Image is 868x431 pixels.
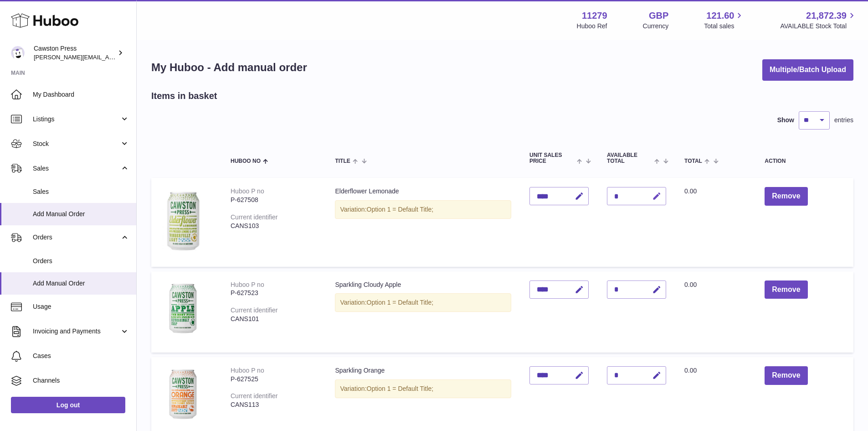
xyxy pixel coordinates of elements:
[704,10,745,31] a: 121.60 Total sales
[11,46,25,60] img: thomas.carson@cawstonpress.com
[231,196,317,204] div: P-627508
[643,22,669,31] div: Currency
[11,397,125,413] a: Log out
[765,366,807,385] button: Remove
[231,281,264,288] div: Huboo P no
[326,271,520,353] td: Sparkling Cloudy Apple
[160,366,206,427] img: Sparkling Orange
[326,178,520,266] td: Elderflower Lemonade
[335,158,350,164] span: Title
[33,90,129,99] span: My Dashboard
[684,367,697,374] span: 0.00
[777,116,794,125] label: Show
[335,200,511,219] div: Variation:
[684,158,702,164] span: Total
[151,90,217,102] h2: Items in basket
[33,376,129,385] span: Channels
[684,187,697,195] span: 0.00
[684,281,697,288] span: 0.00
[160,187,206,255] img: Elderflower Lemonade
[706,10,734,22] span: 121.60
[762,59,853,81] button: Multiple/Batch Upload
[577,22,607,31] div: Huboo Ref
[765,280,807,299] button: Remove
[33,279,129,288] span: Add Manual Order
[231,289,317,297] div: P-627523
[367,206,434,213] span: Option 1 = Default Title;
[335,379,511,398] div: Variation:
[582,10,607,22] strong: 11279
[231,222,317,230] div: CANS103
[704,22,745,31] span: Total sales
[33,327,120,336] span: Invoicing and Payments
[231,400,317,409] div: CANS113
[34,53,231,61] span: [PERSON_NAME][EMAIL_ADDRESS][PERSON_NAME][DOMAIN_NAME]
[33,302,129,311] span: Usage
[367,385,434,392] span: Option 1 = Default Title;
[780,10,857,31] a: 21,872.39 AVAILABLE Stock Total
[367,299,434,306] span: Option 1 = Default Title;
[231,367,264,374] div: Huboo P no
[335,293,511,312] div: Variation:
[33,187,129,196] span: Sales
[780,22,857,31] span: AVAILABLE Stock Total
[231,306,278,314] div: Current identifier
[231,213,278,221] div: Current identifier
[160,280,206,341] img: Sparkling Cloudy Apple
[33,115,120,124] span: Listings
[529,152,575,164] span: Unit Sales Price
[765,187,807,206] button: Remove
[151,60,307,75] h1: My Huboo - Add manual order
[33,210,129,218] span: Add Manual Order
[33,164,120,173] span: Sales
[231,375,317,384] div: P-627525
[34,44,116,62] div: Cawston Press
[33,233,120,242] span: Orders
[33,140,120,148] span: Stock
[765,158,844,164] div: Action
[231,392,278,400] div: Current identifier
[806,10,847,22] span: 21,872.39
[33,352,129,360] span: Cases
[607,152,652,164] span: AVAILABLE Total
[231,158,261,164] span: Huboo no
[834,116,853,125] span: entries
[231,187,264,195] div: Huboo P no
[33,257,129,265] span: Orders
[231,315,317,323] div: CANS101
[649,10,668,22] strong: GBP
